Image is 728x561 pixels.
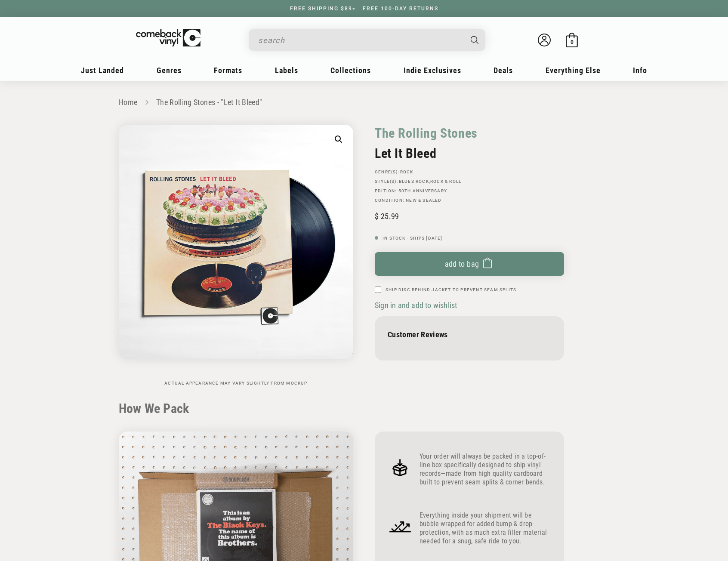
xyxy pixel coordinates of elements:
a: Blues Rock [399,179,429,184]
button: Sign in and add to wishlist [375,300,460,310]
h2: Let It Bleed [375,146,564,161]
a: The Rolling Stones - "Let It Bleed" [156,98,262,107]
span: Formats [214,66,242,75]
a: FREE SHIPPING $89+ | FREE 100-DAY RETURNS [281,6,447,12]
span: Collections [330,66,371,75]
span: Info [633,66,647,75]
p: Condition: New & Sealed [375,198,564,203]
label: Ship Disc Behind Jacket To Prevent Seam Splits [386,287,516,293]
span: Labels [275,66,298,75]
p: Actual appearance may vary slightly from mockup [119,381,353,386]
a: Home [119,98,137,107]
span: Indie Exclusives [404,66,461,75]
span: 0 [571,39,574,45]
span: Sign in and add to wishlist [375,301,457,310]
span: 25.99 [375,212,399,221]
img: Frame_4_1.png [388,514,413,539]
span: $ [375,212,379,221]
p: STYLE(S): , [375,179,564,184]
button: Search [463,29,487,51]
span: Everything Else [546,66,601,75]
div: Search [249,29,485,51]
span: Deals [494,66,513,75]
h2: How We Pack [119,401,609,416]
button: Add to bag [375,252,564,276]
p: Your order will always be packed in a top-of-line box specifically designed to ship vinyl records... [420,452,551,487]
input: search [258,31,462,49]
a: The Rolling Stones [375,125,478,142]
p: Everything inside your shipment will be bubble wrapped for added bump & drop protection, with as ... [420,511,551,546]
span: Just Landed [81,66,124,75]
span: Add to bag [445,259,479,268]
p: Customer Reviews [388,330,551,339]
p: Edition: 50th Anniversary [375,188,564,194]
a: Rock & Roll [430,179,461,184]
media-gallery: Gallery Viewer [119,125,353,386]
p: GENRE(S): [375,170,564,175]
p: In Stock - Ships [DATE] [375,236,564,241]
nav: breadcrumbs [119,96,609,109]
a: Rock [400,170,413,174]
span: Genres [157,66,182,75]
img: Frame_4.png [388,455,413,480]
